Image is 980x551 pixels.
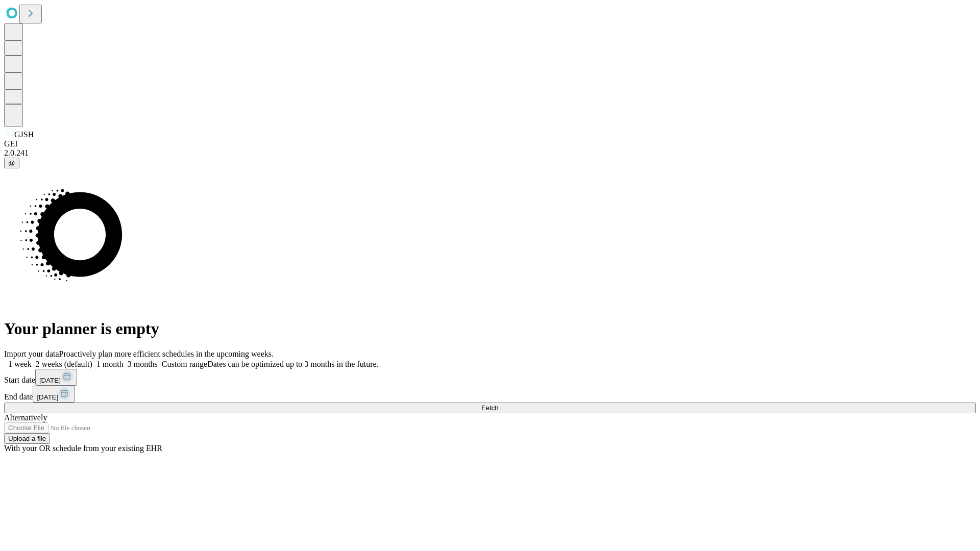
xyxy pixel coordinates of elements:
span: 3 months [128,360,158,368]
span: @ [8,159,15,167]
span: Fetch [481,404,498,412]
span: Alternatively [4,413,47,422]
span: Custom range [162,360,207,368]
span: Dates can be optimized up to 3 months in the future. [207,360,378,368]
button: [DATE] [33,386,75,403]
span: With your OR schedule from your existing EHR [4,444,162,453]
h1: Your planner is empty [4,319,976,338]
span: Import your data [4,349,59,358]
div: GEI [4,139,976,148]
span: Proactively plan more efficient schedules in the upcoming weeks. [59,349,274,358]
div: End date [4,386,976,403]
span: [DATE] [37,393,58,401]
span: [DATE] [39,377,61,384]
button: Upload a file [4,433,50,444]
button: @ [4,158,19,168]
span: 2 weeks (default) [36,360,92,368]
div: 2.0.241 [4,148,976,158]
div: Start date [4,369,976,386]
button: Fetch [4,403,976,413]
button: [DATE] [35,369,77,386]
span: 1 month [96,360,124,368]
span: GJSH [14,130,34,139]
span: 1 week [8,360,32,368]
